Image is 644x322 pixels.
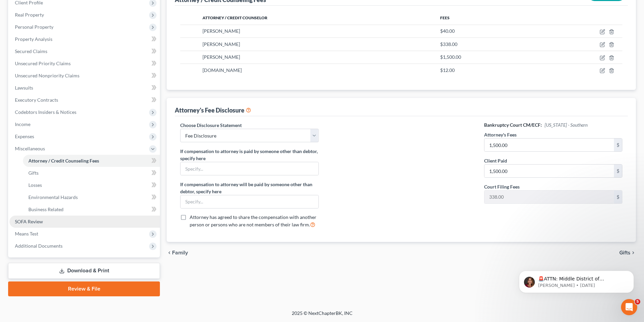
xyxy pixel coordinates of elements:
span: [PERSON_NAME] [202,28,240,34]
span: Income [15,121,30,127]
input: 0.00 [484,165,614,177]
span: [US_STATE] - Southern [545,122,588,128]
span: Gifts [619,250,630,255]
span: Lawsuits [15,85,33,91]
a: Review & File [8,281,160,296]
iframe: Intercom notifications message [509,256,644,304]
input: 0.00 [484,191,614,203]
button: chevron_left Family [167,250,188,255]
a: Environmental Hazards [23,191,160,203]
span: SOFA Review [15,219,43,224]
label: Client Paid [484,157,507,164]
div: 2025 © NextChapterBK, INC [129,310,515,322]
a: SOFA Review [9,216,160,228]
span: Personal Property [15,24,53,30]
i: chevron_right [630,250,636,255]
label: Court Filing Fees [484,183,520,190]
span: Fees [440,15,450,20]
a: Property Analysis [9,33,160,45]
span: Attorney / Credit Counseling Fees [28,158,99,164]
span: $1,500.00 [440,54,461,60]
div: $ [614,191,622,203]
span: Property Analysis [15,36,52,42]
input: Specify... [181,162,318,175]
div: $ [614,139,622,151]
span: Expenses [15,133,34,139]
a: Download & Print [8,263,160,279]
span: Attorney has agreed to share the compensation with another person or persons who are not members ... [190,214,316,227]
a: Attorney / Credit Counseling Fees [23,155,160,167]
span: Additional Documents [15,243,63,249]
label: If compensation to attorney will be paid by someone other than debtor, specify here [180,181,318,195]
button: Gifts chevron_right [619,250,636,255]
span: [PERSON_NAME] [202,41,240,47]
div: Attorney's Fee Disclosure [175,106,251,114]
span: Attorney / Credit Counselor [202,15,267,20]
span: Business Related [28,206,64,212]
input: Specify... [181,195,318,208]
iframe: Intercom live chat [621,299,637,315]
span: 5 [635,299,640,304]
a: Secured Claims [9,45,160,57]
span: [PERSON_NAME] [202,54,240,60]
a: Unsecured Priority Claims [9,57,160,70]
div: $ [614,165,622,177]
a: Executory Contracts [9,94,160,106]
h6: Bankruptcy Court CM/ECF: [484,122,622,128]
span: Family [172,250,188,255]
span: Executory Contracts [15,97,58,103]
label: Attorney's Fees [484,131,517,138]
a: Lawsuits [9,82,160,94]
span: Unsecured Priority Claims [15,60,71,66]
span: Codebtors Insiders & Notices [15,109,76,115]
span: Losses [28,182,42,188]
i: chevron_left [167,250,172,255]
span: Gifts [28,170,39,176]
label: Choose Disclosure Statement [180,122,242,129]
span: Unsecured Nonpriority Claims [15,73,79,78]
span: Means Test [15,231,38,237]
span: Miscellaneous [15,146,45,151]
input: 0.00 [484,139,614,151]
span: $338.00 [440,41,457,47]
a: Losses [23,179,160,191]
span: $40.00 [440,28,455,34]
a: Unsecured Nonpriority Claims [9,70,160,82]
span: Environmental Hazards [28,194,78,200]
span: $12.00 [440,67,455,73]
span: Real Property [15,12,44,18]
a: Gifts [23,167,160,179]
a: Business Related [23,203,160,216]
label: If compensation to attorney is paid by someone other than debtor, specify here [180,148,318,162]
span: [DOMAIN_NAME] [202,67,242,73]
span: Secured Claims [15,48,47,54]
